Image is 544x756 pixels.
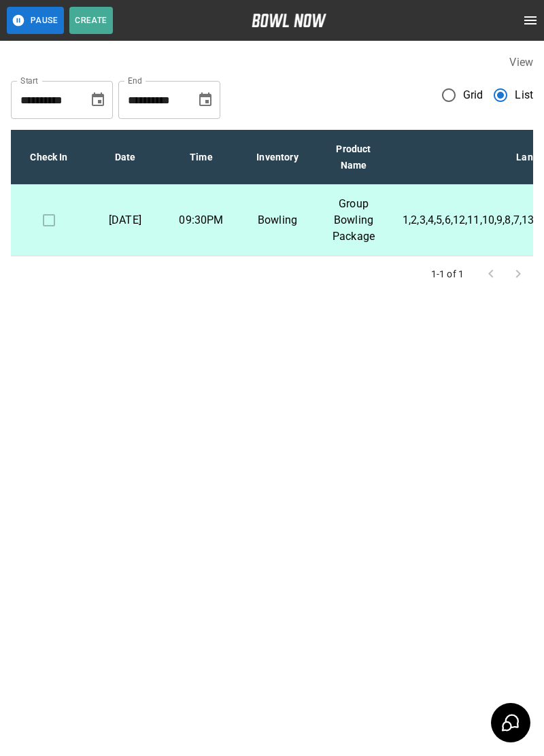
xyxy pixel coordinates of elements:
[509,56,533,69] label: View
[98,212,152,228] p: [DATE]
[431,267,464,281] p: 1-1 of 1
[174,212,228,228] p: 09:30PM
[250,212,305,228] p: Bowling
[7,7,64,34] button: Pause
[87,130,163,185] th: Date
[11,130,87,185] th: Check In
[463,87,483,103] span: Grid
[252,14,326,27] img: logo
[163,130,239,185] th: Time
[239,130,316,185] th: Inventory
[517,7,544,34] button: open drawer
[69,7,113,34] button: Create
[84,86,112,114] button: Choose date, selected date is Sep 14, 2025
[316,130,392,185] th: Product Name
[326,196,381,245] p: Group Bowling Package
[192,86,219,114] button: Choose date, selected date is Oct 14, 2025
[515,87,533,103] span: List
